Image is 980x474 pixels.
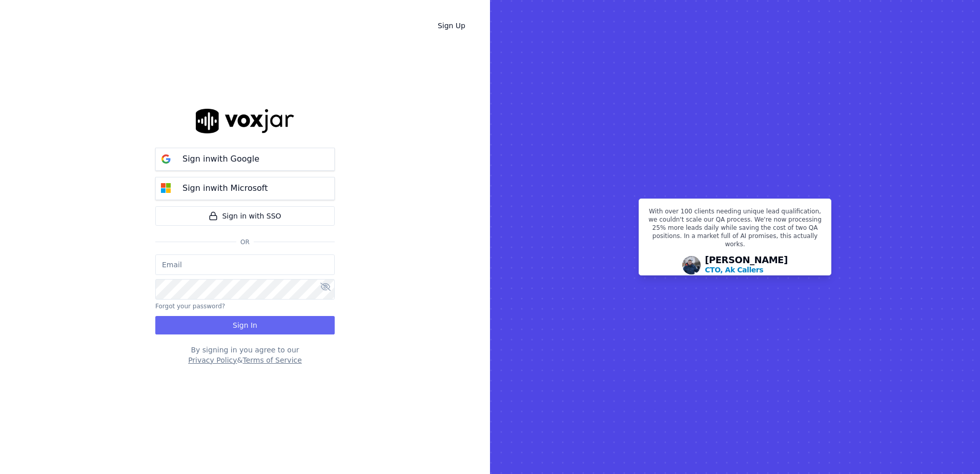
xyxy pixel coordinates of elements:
[188,355,237,365] button: Privacy Policy
[705,255,788,275] div: [PERSON_NAME]
[182,182,268,194] p: Sign in with Microsoft
[155,177,335,200] button: Sign inwith Microsoft
[155,206,335,226] a: Sign in with SSO
[645,207,825,252] p: With over 100 clients needing unique lead qualification, we couldn't scale our QA process. We're ...
[155,254,335,275] input: Email
[156,178,176,199] img: microsoft Sign in button
[682,256,701,274] img: Avatar
[155,148,335,171] button: Sign inwith Google
[196,109,294,133] img: logo
[155,345,335,365] div: By signing in you agree to our &
[430,16,474,35] a: Sign Up
[155,316,335,334] button: Sign In
[705,265,763,275] p: CTO, Ak Callers
[156,149,176,169] img: google Sign in button
[155,302,225,310] button: Forgot your password?
[236,238,254,246] span: Or
[242,355,301,365] button: Terms of Service
[182,153,259,165] p: Sign in with Google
